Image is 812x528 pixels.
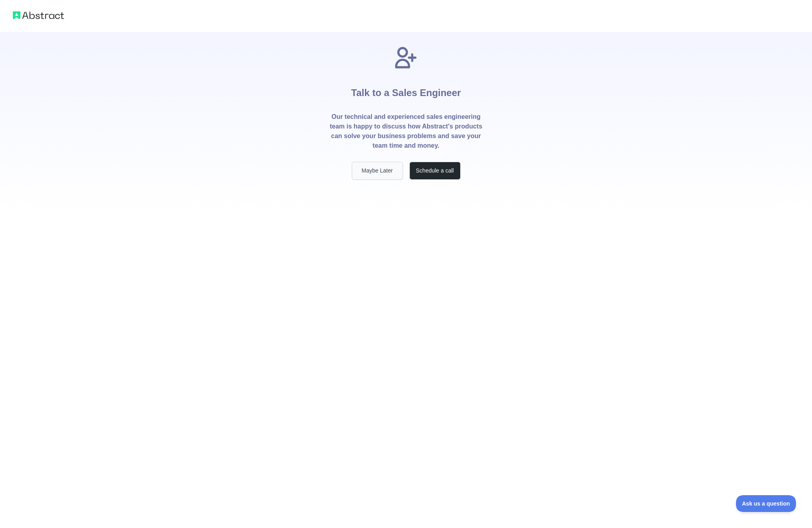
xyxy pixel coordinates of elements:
button: Maybe Later [352,162,403,180]
img: Abstract logo [13,10,64,21]
button: Schedule a call [409,162,461,180]
iframe: Toggle Customer Support [736,495,796,512]
h1: Talk to a Sales Engineer [351,70,461,112]
p: Our technical and experienced sales engineering team is happy to discuss how Abstract's products ... [329,112,483,151]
